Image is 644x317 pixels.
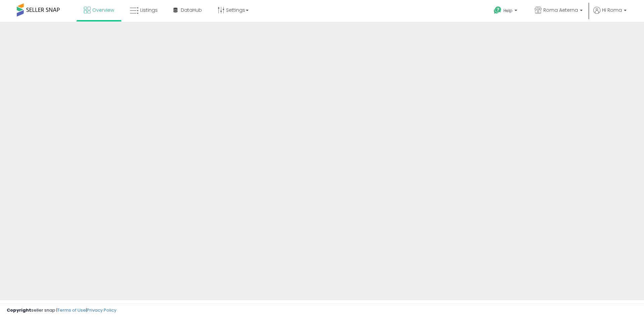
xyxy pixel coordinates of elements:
span: Overview [92,7,114,13]
a: Help [488,1,524,22]
span: Help [503,8,513,13]
span: Hi Roma [602,7,622,13]
a: Hi Roma [593,7,627,22]
span: Listings [140,7,158,13]
i: Get Help [493,6,502,14]
span: DataHub [181,7,202,13]
span: Roma Aeterna [543,7,578,13]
